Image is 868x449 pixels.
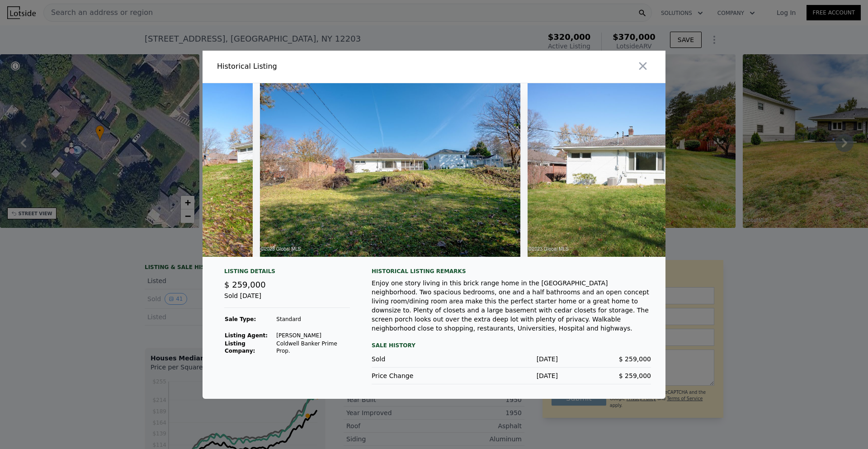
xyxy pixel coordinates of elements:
[372,340,651,351] div: Sale History
[217,61,430,72] div: Historical Listing
[619,372,651,379] span: $ 259,000
[372,279,651,333] div: Enjoy one story living in this brick range home in the [GEOGRAPHIC_DATA] neighborhood. Two spacio...
[225,340,255,354] strong: Listing Company:
[619,355,651,363] span: $ 259,000
[276,331,350,340] td: [PERSON_NAME]
[260,83,520,257] img: Property Img
[465,371,558,380] div: [DATE]
[225,332,268,339] strong: Listing Agent:
[465,354,558,364] div: [DATE]
[224,291,350,308] div: Sold [DATE]
[372,354,465,364] div: Sold
[528,83,788,257] img: Property Img
[224,280,266,289] span: $ 259,000
[225,316,256,322] strong: Sale Type:
[372,371,465,380] div: Price Change
[276,340,350,355] td: Coldwell Banker Prime Prop.
[276,315,350,323] td: Standard
[372,268,651,275] div: Historical Listing remarks
[224,268,350,279] div: Listing Details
